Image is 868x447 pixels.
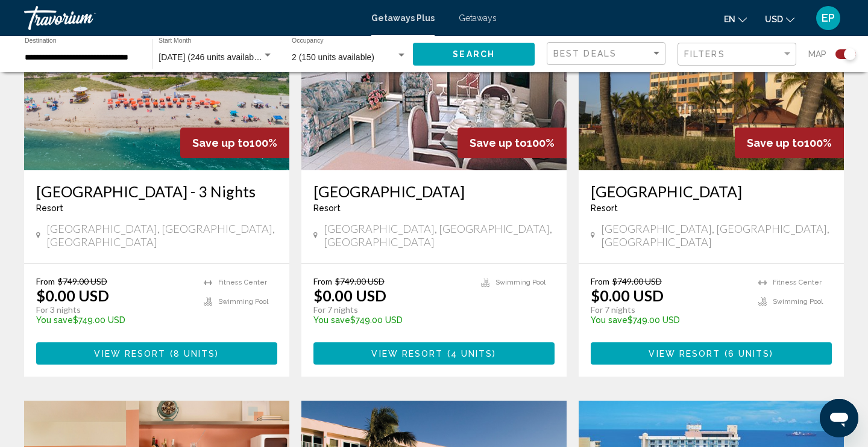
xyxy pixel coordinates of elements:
span: Map [808,46,826,63]
span: Save up to [192,137,250,149]
span: From [36,276,55,286]
p: For 7 nights [313,304,469,315]
span: Resort [313,203,341,213]
span: Resort [36,203,63,213]
p: $749.00 USD [36,315,192,325]
span: 6 units [728,349,770,359]
span: You save [591,315,627,325]
p: $0.00 USD [36,286,109,304]
div: 100% [735,128,844,158]
button: View Resort(4 units) [313,342,555,365]
span: USD [765,14,783,24]
span: View Resort [94,349,166,359]
span: Resort [591,203,618,213]
span: Swimming Pool [218,298,268,306]
span: Swimming Pool [495,279,546,286]
span: Fitness Center [218,279,267,286]
div: 100% [180,128,289,158]
button: View Resort(8 units) [36,342,277,365]
div: 100% [458,128,567,158]
span: Swimming Pool [773,298,823,306]
a: [GEOGRAPHIC_DATA] - 3 Nights [36,182,277,200]
span: $749.00 USD [335,276,385,286]
a: Getaways Plus [371,13,435,23]
p: $749.00 USD [313,315,469,325]
a: Travorium [24,6,359,30]
span: EP [822,12,835,24]
button: Filter [678,42,796,67]
span: [GEOGRAPHIC_DATA], [GEOGRAPHIC_DATA], [GEOGRAPHIC_DATA] [46,222,277,248]
span: 2 (150 units available) [292,52,374,62]
span: View Resort [371,349,443,359]
button: Change currency [765,10,794,28]
span: [GEOGRAPHIC_DATA], [GEOGRAPHIC_DATA], [GEOGRAPHIC_DATA] [324,222,555,248]
span: Fitness Center [773,279,822,286]
span: [GEOGRAPHIC_DATA], [GEOGRAPHIC_DATA], [GEOGRAPHIC_DATA] [601,222,832,248]
button: View Resort(6 units) [591,342,832,365]
a: [GEOGRAPHIC_DATA] [591,182,832,200]
span: From [591,276,609,286]
p: $749.00 USD [591,315,746,325]
span: $749.00 USD [58,276,107,286]
p: For 7 nights [591,304,746,315]
span: View Resort [649,349,720,359]
button: Change language [724,10,747,28]
span: ( ) [721,349,774,359]
span: 8 units [174,349,216,359]
span: ( ) [444,349,497,359]
span: You save [313,315,350,325]
iframe: Кнопка запуска окна обмена сообщениями [820,399,858,437]
span: Search [453,50,495,60]
span: Best Deals [553,49,617,58]
p: $0.00 USD [313,286,386,304]
a: Getaways [459,13,497,23]
a: [GEOGRAPHIC_DATA] [313,182,555,200]
p: For 3 nights [36,304,192,315]
span: en [724,14,735,24]
span: Filters [684,49,725,59]
span: $749.00 USD [612,276,662,286]
span: 4 units [451,349,493,359]
p: $0.00 USD [591,286,664,304]
span: From [313,276,332,286]
button: Search [413,43,535,65]
mat-select: Sort by [553,49,662,59]
button: User Menu [813,5,844,31]
span: You save [36,315,73,325]
span: [DATE] (246 units available) [159,52,263,62]
span: Save up to [747,137,804,149]
span: ( ) [166,349,219,359]
span: Save up to [470,137,527,149]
